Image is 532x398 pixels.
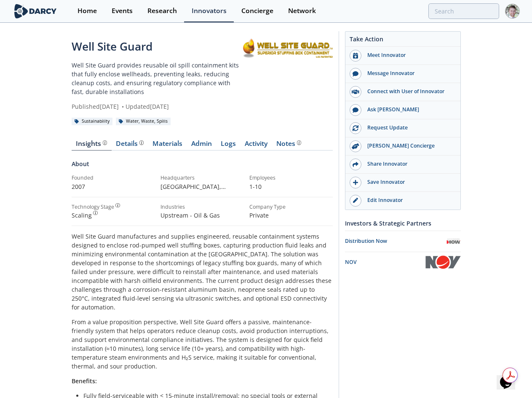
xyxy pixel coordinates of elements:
[160,203,243,211] div: Industries
[72,377,97,385] strong: Benefits:
[345,174,460,192] button: Save Innovator
[72,61,243,96] p: Well Site Guard provides reusable oil spill containment kits that fully enclose wellheads, preven...
[187,140,217,151] a: Admin
[497,364,524,390] iframe: chat widget
[160,174,243,182] div: Headquarters
[103,140,107,145] img: information.svg
[217,140,241,151] a: Logs
[361,196,456,204] div: Edit Innovator
[76,140,107,147] div: Insights
[249,211,269,219] span: Private
[72,203,114,211] div: Technology Stage
[160,182,243,191] p: [GEOGRAPHIC_DATA] , [GEOGRAPHIC_DATA]
[72,182,155,191] p: 2007
[192,8,227,14] div: Innovators
[120,102,126,110] span: •
[288,8,316,14] div: Network
[361,88,456,95] div: Connect with User of Innovator
[147,8,177,14] div: Research
[361,70,456,77] div: Message Innovator
[345,35,460,47] div: Take Action
[72,118,113,125] div: Sustainability
[345,258,425,266] div: NOV
[361,160,456,168] div: Share Innovator
[446,234,461,249] img: Distribution Now
[272,140,306,151] a: Notes
[361,124,456,132] div: Request Update
[72,140,112,151] a: Insights
[505,4,520,19] img: Profile
[148,140,187,151] a: Materials
[361,142,456,150] div: [PERSON_NAME] Concierge
[78,8,97,14] div: Home
[72,232,333,312] p: Well Site Guard manufactures and supplies engineered, reusable containment systems designed to en...
[72,174,155,182] div: Founded
[112,8,133,14] div: Events
[93,211,98,215] img: information.svg
[345,192,460,210] a: Edit Innovator
[72,317,333,371] p: From a value proposition perspective, Well Site Guard offers a passive, maintenance-friendly syst...
[72,159,333,174] div: About
[345,234,461,249] a: Distribution Now Distribution Now
[241,140,272,151] a: Activity
[361,51,456,59] div: Meet Innovator
[249,182,332,191] p: 1-10
[72,102,243,111] div: Published [DATE] Updated [DATE]
[241,8,273,14] div: Concierge
[116,140,144,147] div: Details
[249,203,332,211] div: Company Type
[72,38,243,55] div: Well Site Guard
[345,237,446,245] div: Distribution Now
[116,118,171,125] div: Water, Waste, Spills
[425,255,461,269] img: NOV
[428,3,499,19] input: Advanced Search
[276,140,301,147] div: Notes
[361,178,456,186] div: Save Innovator
[13,4,59,19] img: logo-wide.svg
[160,211,220,219] span: Upstream - Oil & Gas
[297,140,302,145] img: information.svg
[345,255,461,270] a: NOV NOV
[72,211,155,220] div: Scaling
[139,140,144,145] img: information.svg
[361,106,456,113] div: Ask [PERSON_NAME]
[112,140,148,151] a: Details
[249,174,332,182] div: Employees
[115,203,120,208] img: information.svg
[345,216,461,231] div: Investors & Strategic Partners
